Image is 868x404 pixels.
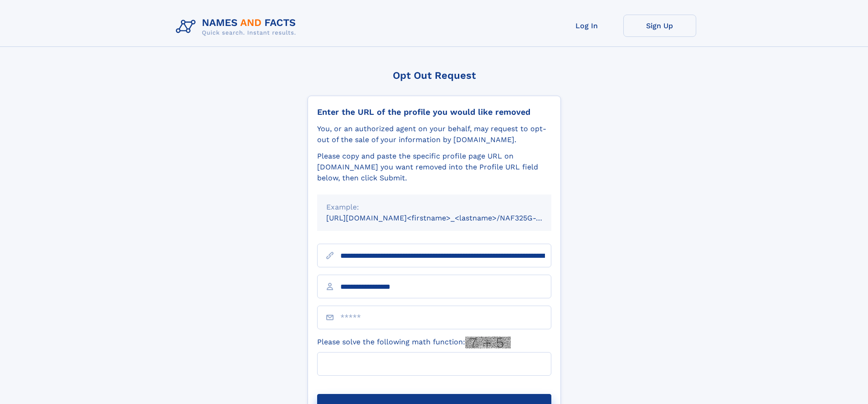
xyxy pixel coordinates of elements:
[317,151,551,184] div: Please copy and paste the specific profile page URL on [DOMAIN_NAME] you want removed into the Pr...
[172,15,303,39] img: Logo Names and Facts
[317,337,511,348] label: Please solve the following math function:
[326,202,542,213] div: Example:
[308,70,561,81] div: Opt Out Request
[623,15,696,37] a: Sign Up
[317,107,551,117] div: Enter the URL of the profile you would like removed
[550,15,623,37] a: Log In
[326,214,569,222] small: [URL][DOMAIN_NAME]<firstname>_<lastname>/NAF325G-xxxxxxxx
[317,123,551,145] div: You, or an authorized agent on your behalf, may request to opt-out of the sale of your informatio...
